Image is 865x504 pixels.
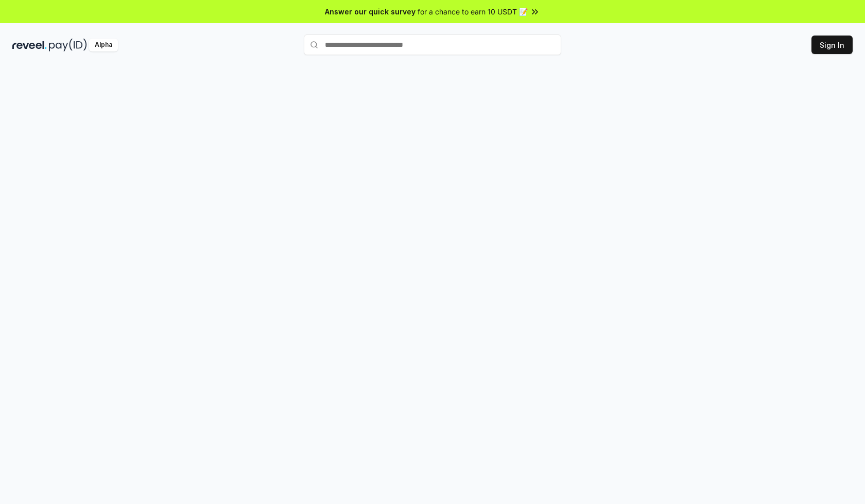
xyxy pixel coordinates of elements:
[325,6,416,17] span: Answer our quick survey
[418,6,528,17] span: for a chance to earn 10 USDT 📝
[89,39,118,51] div: Alpha
[12,39,47,51] img: reveel_dark
[49,39,87,51] img: pay_id
[811,36,853,54] button: Sign In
